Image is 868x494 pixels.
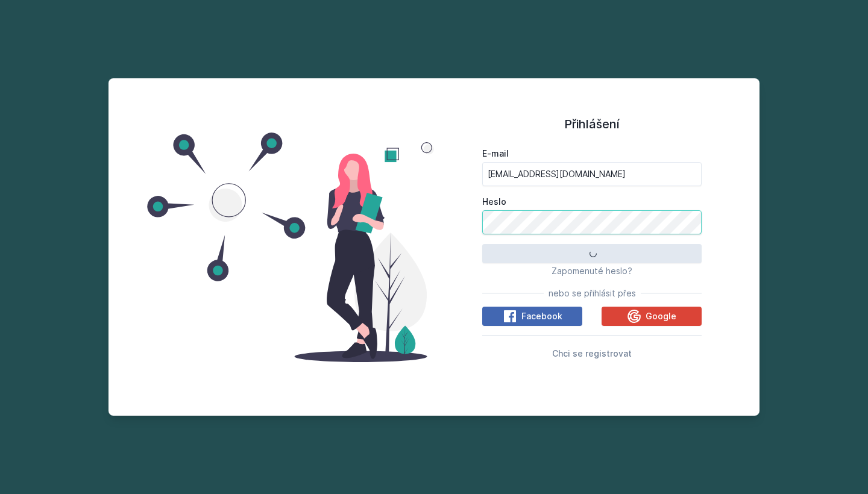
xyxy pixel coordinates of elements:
[552,266,632,276] span: Zapomenuté heslo?
[482,307,582,326] button: Facebook
[482,115,702,133] h1: Přihlášení
[482,196,702,208] label: Heslo
[549,287,636,299] span: nebo se přihlásit přes
[552,348,632,358] span: Chci se registrovat
[602,307,702,326] button: Google
[521,310,562,322] span: Facebook
[646,310,676,322] span: Google
[482,148,702,160] label: E-mail
[482,162,702,186] input: Tvoje e-mailová adresa
[552,346,632,360] button: Chci se registrovat
[482,244,702,263] button: Přihlásit se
